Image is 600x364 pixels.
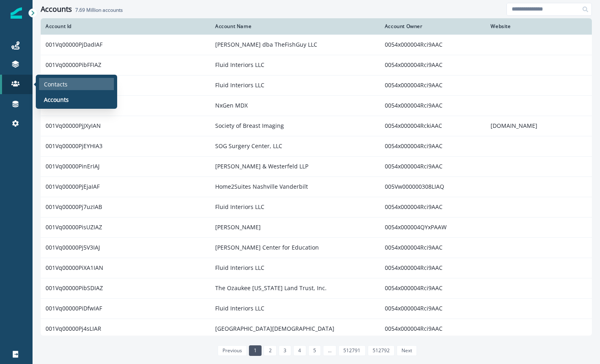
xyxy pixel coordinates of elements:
a: Page 1 is your current page [249,345,262,356]
td: 0054x000004Rci9AAC [380,95,486,116]
td: Fluid Interiors LLC [210,55,380,75]
td: 0054x000004RckiAAC [380,116,486,136]
td: Fluid Interiors LLC [210,298,380,319]
td: [DOMAIN_NAME] [486,116,592,136]
td: 005Vw000000308LIAQ [380,177,486,197]
a: 001Vq00000Pj415IABNxGen MDX0054x000004Rci9AAC [41,95,592,116]
a: Accounts [39,93,114,106]
div: Account Name [215,23,375,30]
td: Home2Suites Nashville Vanderbilt [210,177,380,197]
a: 001Vq00000PiSAKIA3Fluid Interiors LLC0054x000004Rci9AAC [41,75,592,95]
td: 001Vq00000PiDfwIAF [41,298,210,319]
td: NxGen MDX [210,95,380,116]
td: [PERSON_NAME] [210,217,380,237]
td: 0054x000004Rci9AAC [380,258,486,278]
a: 001Vq00000PinErIAJ[PERSON_NAME] & Westerfeld LLP0054x000004Rci9AAC [41,156,592,177]
div: Account Owner [385,23,481,30]
td: 0054x000004Rci9AAC [380,237,486,258]
p: Accounts [44,95,69,104]
td: 0054x000004Rci9AAC [380,298,486,319]
td: [PERSON_NAME] Center for Education [210,237,380,258]
td: 001Vq00000PinErIAJ [41,156,210,177]
a: 001Vq00000PibFFIAZFluid Interiors LLC0054x000004Rci9AAC [41,55,592,75]
h1: Accounts [41,5,72,14]
p: Contacts [44,80,68,88]
a: 001Vq00000PjEYHIA3SOG Surgery Center, LLC0054x000004Rci9AAC [41,136,592,156]
td: 001Vq00000PibSDIAZ [41,278,210,298]
td: 0054x000004Rci9AAC [380,136,486,156]
a: 001Vq00000PjDadIAF[PERSON_NAME] dba TheFishGuy LLC0054x000004Rci9AAC [41,34,592,55]
td: 001Vq00000PisUZIAZ [41,217,210,237]
h2: accounts [75,7,123,13]
a: Page 5 [308,345,321,356]
ul: Pagination [216,345,417,356]
a: Page 2 [264,345,276,356]
a: 001Vq00000PiDfwIAFFluid Interiors LLC0054x000004Rci9AAC [41,298,592,319]
td: [GEOGRAPHIC_DATA][DEMOGRAPHIC_DATA] [210,319,380,339]
td: 0054x000004Rci9AAC [380,278,486,298]
td: 0054x000004Rci9AAC [380,319,486,339]
td: 0054x000004Rci9AAC [380,156,486,177]
td: 001Vq00000PjJXyIAN [41,116,210,136]
td: 0054x000004QYxPAAW [380,217,486,237]
a: 001Vq00000Pj5V3IAJ[PERSON_NAME] Center for Education0054x000004Rci9AAC [41,237,592,258]
td: 001Vq00000PjDadIAF [41,34,210,55]
td: 001Vq00000PiXA1IAN [41,258,210,278]
td: Fluid Interiors LLC [210,75,380,95]
a: 001Vq00000PiXA1IANFluid Interiors LLC0054x000004Rci9AAC [41,258,592,278]
a: 001Vq00000Pj7uzIABFluid Interiors LLC0054x000004Rci9AAC [41,197,592,217]
td: 001Vq00000PiSAKIA3 [41,75,210,95]
td: 0054x000004Rci9AAC [380,75,486,95]
td: 001Vq00000Pj415IAB [41,95,210,116]
a: 001Vq00000PjEjaIAFHome2Suites Nashville Vanderbilt005Vw000000308LIAQ [41,177,592,197]
td: 001Vq00000PjEjaIAF [41,177,210,197]
a: 001Vq00000Pj4sLIAR[GEOGRAPHIC_DATA][DEMOGRAPHIC_DATA]0054x000004Rci9AAC [41,319,592,339]
div: Website [491,23,587,30]
a: Page 3 [279,345,291,356]
td: 001Vq00000PibFFIAZ [41,55,210,75]
td: [PERSON_NAME] dba TheFishGuy LLC [210,34,380,55]
td: Fluid Interiors LLC [210,197,380,217]
td: 001Vq00000PjEYHIA3 [41,136,210,156]
a: 001Vq00000PisUZIAZ[PERSON_NAME]0054x000004QYxPAAW [41,217,592,237]
td: 001Vq00000Pj5V3IAJ [41,237,210,258]
a: 001Vq00000PjJXyIANSociety of Breast Imaging0054x000004RckiAAC[DOMAIN_NAME] [41,116,592,136]
img: Inflection [11,7,22,19]
td: [PERSON_NAME] & Westerfeld LLP [210,156,380,177]
a: 001Vq00000PibSDIAZThe Ozaukee [US_STATE] Land Trust, Inc.0054x000004Rci9AAC [41,278,592,298]
td: Society of Breast Imaging [210,116,380,136]
a: Contacts [39,78,114,90]
a: Jump forward [323,345,336,356]
div: Account Id [46,23,205,30]
td: 0054x000004Rci9AAC [380,197,486,217]
a: Page 512792 [368,345,395,356]
a: Page 512791 [338,345,365,356]
td: 001Vq00000Pj4sLIAR [41,319,210,339]
td: SOG Surgery Center, LLC [210,136,380,156]
span: 7.69 Million [75,6,101,13]
a: Next page [397,345,417,356]
td: The Ozaukee [US_STATE] Land Trust, Inc. [210,278,380,298]
td: 0054x000004Rci9AAC [380,55,486,75]
td: 0054x000004Rci9AAC [380,34,486,55]
td: Fluid Interiors LLC [210,258,380,278]
td: 001Vq00000Pj7uzIAB [41,197,210,217]
a: Page 4 [293,345,306,356]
